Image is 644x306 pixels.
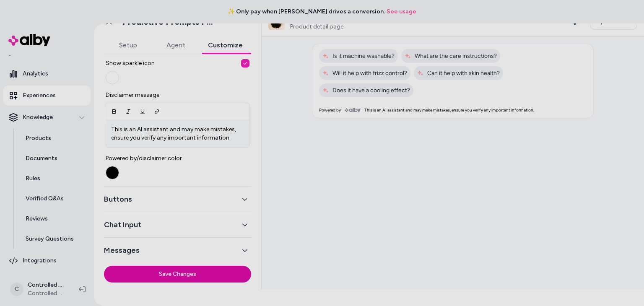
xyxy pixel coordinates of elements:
a: Integrations [3,251,91,271]
span: Controlled Chaos [28,289,65,298]
span: Show sparkle icon [106,59,249,67]
p: Reviews [26,215,48,223]
button: Save Changes [104,266,251,283]
p: Products [26,134,51,143]
a: Analytics [3,64,91,84]
a: See usage [387,8,416,16]
img: alby Logo [8,34,50,46]
p: Verified Q&As [26,194,64,203]
button: Setup [104,37,152,54]
button: Bold (Ctrl+B) [107,104,121,119]
a: Experiences [3,86,91,106]
span: ✨ Only pay when [PERSON_NAME] drives a conversion. [228,8,385,16]
a: Reviews [17,209,91,229]
span: C [10,283,23,296]
p: Rules [26,174,40,183]
div: Disclaimer message [106,91,249,148]
button: Underline (Ctrl+I) [135,104,150,119]
p: Controlled Chaos Shopify [28,281,65,289]
p: This is an AI assistant and may make mistakes, ensure you verify any important information. [111,125,244,142]
p: Analytics [23,70,48,78]
p: Experiences [23,91,56,100]
button: Agent [152,37,200,54]
button: Buttons [104,193,251,205]
p: Integrations [23,257,57,265]
p: Documents [26,154,57,163]
button: Italic (Ctrl+U) [121,104,135,119]
a: Rules [17,169,91,189]
button: Chat Input [104,219,251,231]
p: Survey Questions [26,235,74,243]
a: Verified Q&As [17,189,91,209]
button: Messages [104,244,251,256]
p: Knowledge [23,113,53,122]
a: Survey Questions [17,229,91,249]
span: Product detail page [290,23,343,31]
a: Products [17,128,91,148]
a: Documents [17,148,91,169]
button: Customize [200,37,251,54]
button: CControlled Chaos ShopifyControlled Chaos [5,276,72,303]
button: Link [150,104,164,119]
button: Powered by/disclaimer color [106,166,119,179]
button: Knowledge [3,107,91,127]
span: Powered by/disclaimer color [106,154,249,163]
